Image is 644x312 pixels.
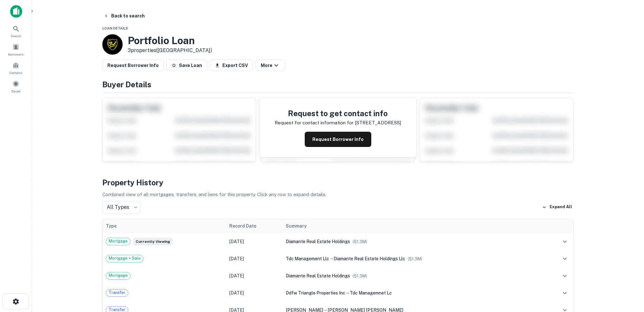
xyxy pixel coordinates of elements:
[408,256,422,261] span: ($ 1.3M )
[226,233,283,250] td: [DATE]
[11,33,21,38] span: Search
[559,288,570,298] button: expand row
[11,89,21,94] span: Saved
[8,52,23,57] span: Borrowers
[10,70,22,75] span: Contacts
[133,238,173,245] span: Currently viewing
[166,60,207,71] button: Save Loan
[286,239,350,244] span: diamante real estate holdings
[102,177,574,188] h4: Property History
[286,256,329,261] span: tdc management llc
[102,79,574,90] h4: Buyer Details
[286,273,350,278] span: diamante real estate holdings
[286,290,345,295] span: ddfw triangle properties inc
[353,274,367,278] span: ($ 1.3M )
[210,60,253,71] button: Export CSV
[106,272,130,279] span: Mortgage
[102,26,128,30] span: Loan Details
[103,219,226,233] th: Type
[305,132,371,147] button: Request Borrower Info
[2,41,30,58] a: Borrowers
[353,239,367,244] span: ($ 1.3M )
[2,59,30,76] a: Contacts
[559,236,570,247] button: expand row
[102,201,140,214] div: All Types
[102,191,574,198] p: Combined view of all mortgages, transfers, and liens for this property. Click any row to expand d...
[355,119,401,127] p: [STREET_ADDRESS]
[10,5,22,18] img: capitalize-icon.png
[226,284,283,302] td: [DATE]
[2,78,30,95] a: Saved
[106,238,130,244] span: Mortgage
[106,255,143,262] span: Mortgage + Sale
[256,60,285,71] button: More
[275,119,354,127] p: Request for contact information for
[128,35,212,47] h3: Portfolio Loan
[226,250,283,267] td: [DATE]
[226,267,283,284] td: [DATE]
[540,202,574,212] button: Expand All
[334,256,405,261] span: diamante real estate holdings llc
[350,290,392,295] span: tdc managemnet lc
[559,253,570,264] button: expand row
[226,219,283,233] th: Record Date
[101,10,147,22] button: Back to search
[102,60,164,71] button: Request Borrower Info
[106,289,128,296] span: Transfer
[275,108,401,119] h4: Request to get contact info
[128,47,212,54] p: 3 properties ([GEOGRAPHIC_DATA])
[2,23,30,40] a: Search
[559,270,570,281] button: expand row
[286,289,541,296] div: →
[283,219,544,233] th: Summary
[286,255,541,262] div: →
[612,261,644,292] iframe: Chat Widget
